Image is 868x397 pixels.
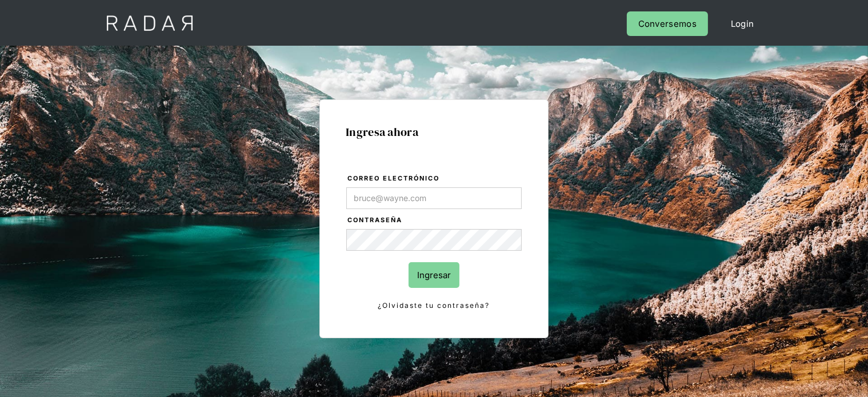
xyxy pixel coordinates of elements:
h1: Ingresa ahora [346,126,522,138]
a: Login [719,11,766,36]
a: Conversemos [627,11,708,36]
label: Correo electrónico [347,173,522,185]
input: bruce@wayne.com [346,187,522,209]
a: ¿Olvidaste tu contraseña? [346,299,522,312]
form: Login Form [346,173,522,312]
input: Ingresar [409,262,459,288]
label: Contraseña [347,215,522,226]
